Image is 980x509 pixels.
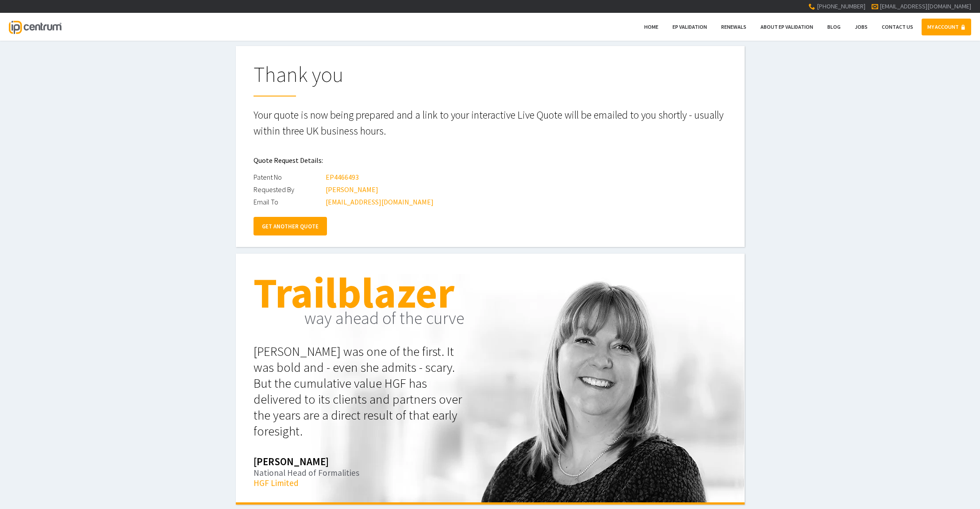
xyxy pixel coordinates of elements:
div: [PERSON_NAME] [326,183,378,196]
h1: Thank you [254,64,727,96]
a: MY ACCOUNT [922,19,971,35]
a: Contact Us [876,19,919,35]
a: IP Centrum [9,13,61,41]
a: About EP Validation [755,19,819,35]
div: EP4466493 [326,171,359,183]
a: GET ANOTHER QUOTE [254,217,327,235]
div: [EMAIL_ADDRESS][DOMAIN_NAME] [326,196,434,208]
div: Requested By [254,183,324,196]
div: Email To [254,196,324,208]
div: Patent No [254,171,324,183]
a: Blog [822,19,846,35]
span: Renewals [721,23,746,30]
span: Contact Us [882,23,913,30]
p: Your quote is now being prepared and a link to your interactive Live Quote will be emailed to you... [254,107,727,139]
span: Jobs [855,23,868,30]
a: Renewals [715,19,752,35]
span: Home [644,23,658,30]
span: [PHONE_NUMBER] [817,2,865,10]
a: EP Validation [667,19,713,35]
span: EP Validation [673,23,707,30]
a: Jobs [849,19,873,35]
span: About EP Validation [761,23,813,30]
span: Blog [827,23,841,30]
a: [EMAIL_ADDRESS][DOMAIN_NAME] [880,2,971,10]
a: Home [638,19,664,35]
h2: Quote Request Details: [254,150,727,171]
